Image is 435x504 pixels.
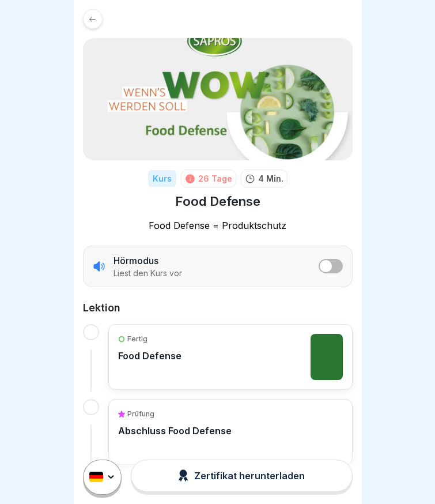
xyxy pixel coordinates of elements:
img: i56hrusqlxh7wfploiwmgbsd.png [311,334,343,380]
p: Liest den Kurs vor [114,268,182,279]
div: Kurs [148,170,176,187]
p: Food Defense = Produktschutz [83,219,353,232]
h1: Food Defense [175,193,260,210]
p: 4 Min. [258,172,283,185]
img: b09us41hredzt9sfzsl3gafq.png [83,38,353,160]
p: Prüfung [127,409,154,419]
div: 26 Tage [198,172,232,185]
p: Fertig [127,334,147,344]
p: Hörmodus [114,254,158,267]
a: FertigFood Defense [118,334,343,380]
p: Food Defense [118,350,181,362]
div: Zertifikat herunterladen [178,469,305,482]
a: PrüfungAbschluss Food Defense [118,409,343,455]
button: listener mode [319,259,343,273]
h2: Lektion [83,301,353,315]
img: de.svg [89,472,103,483]
p: Abschluss Food Defense [118,425,232,437]
button: Zertifikat herunterladen [131,460,352,492]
